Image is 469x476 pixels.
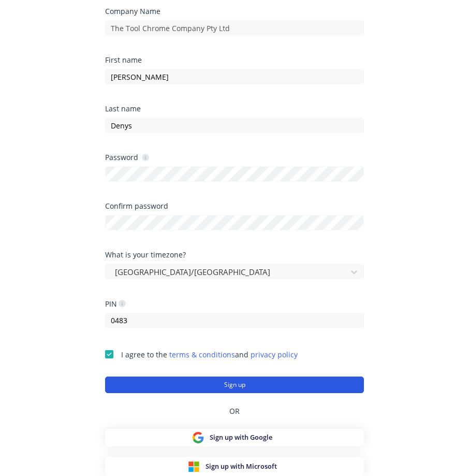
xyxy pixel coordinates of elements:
[105,8,364,15] div: Company Name
[105,251,364,258] div: What is your timezone?
[105,152,149,162] div: Password
[105,299,126,309] div: PIN
[121,350,298,359] span: I agree to the and
[105,203,364,210] div: Confirm password
[210,432,272,442] span: Sign up with Google
[105,377,364,393] button: Sign up
[169,350,235,359] a: terms & conditions
[105,457,364,476] button: Sign up with Microsoft
[105,105,364,112] div: Last name
[105,393,364,429] div: OR
[105,56,364,64] div: First name
[206,461,277,471] span: Sign up with Microsoft
[251,350,298,359] a: privacy policy
[105,429,364,446] button: Sign up with Google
